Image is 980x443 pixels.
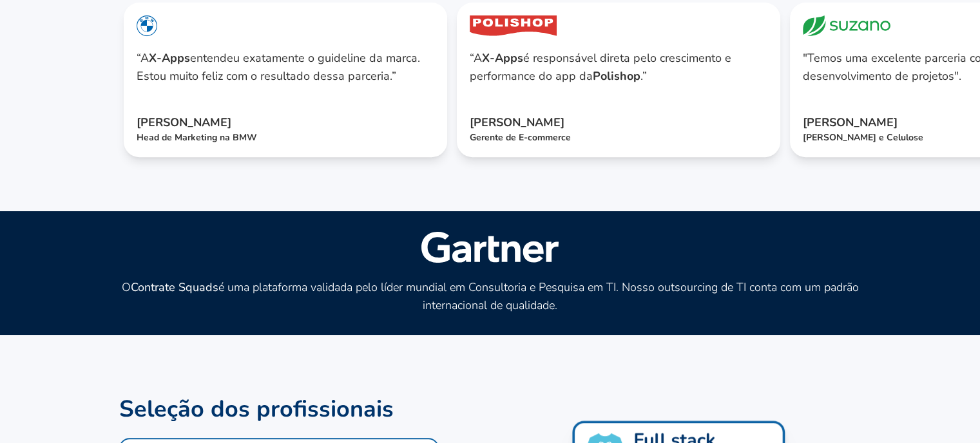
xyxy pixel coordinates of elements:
h4: Head de Marketing na BMW [137,131,434,144]
h4: Gerente de E-commerce [470,131,767,144]
h2: O é uma plataforma validada pelo líder mundial em Consultoria e Pesquisa em TI. Nosso outsourcing... [119,278,861,314]
h1: Seleção dos profissionais [119,397,394,422]
strong: Contrate Squads [131,279,218,295]
p: “A é responsável direta pelo crescimento e performance do app da .” [470,49,767,100]
strong: X-Apps [149,50,190,66]
h5: [PERSON_NAME] [137,113,434,131]
strong: Polishop [593,68,640,84]
h5: [PERSON_NAME] [470,113,767,131]
p: “A entendeu exatamente o guideline da marca. Estou muito feliz com o resultado dessa parceria.” [137,49,434,100]
strong: X-Apps [482,50,523,66]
